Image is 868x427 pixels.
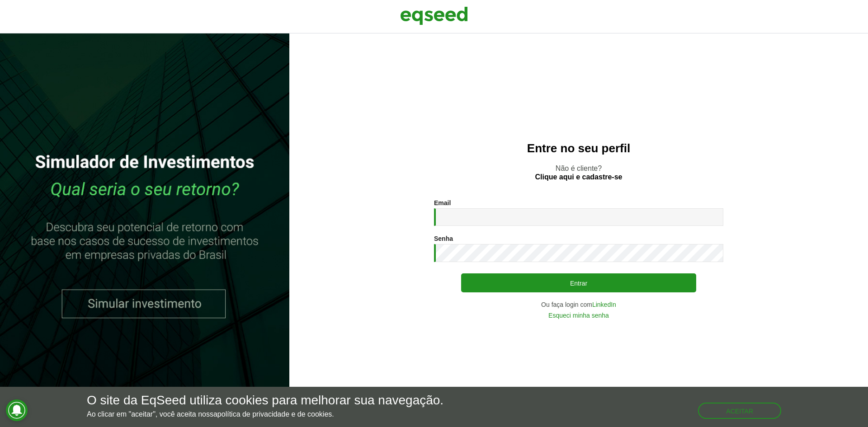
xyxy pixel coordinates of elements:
a: Esqueci minha senha [548,312,609,319]
div: Ou faça login com [434,301,723,308]
img: EqSeed Logo [400,5,468,27]
a: Clique aqui e cadastre-se [535,174,623,181]
a: LinkedIn [592,301,616,308]
label: Senha [434,235,453,242]
h5: O site da EqSeed utiliza cookies para melhorar sua navegação. [87,394,443,408]
h2: Entre no seu perfil [307,142,850,155]
button: Aceitar [698,403,781,419]
p: Não é cliente? [307,164,850,181]
label: Email [434,200,451,206]
button: Entrar [461,273,696,292]
a: política de privacidade e de cookies [217,411,332,418]
p: Ao clicar em "aceitar", você aceita nossa . [87,410,443,418]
